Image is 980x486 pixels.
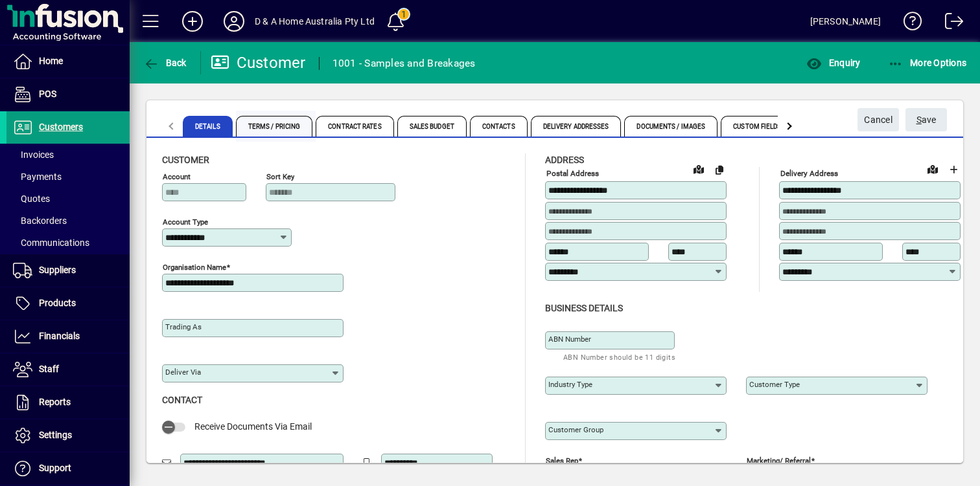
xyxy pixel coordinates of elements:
[39,331,80,341] span: Financials
[39,397,71,407] span: Reports
[916,115,922,125] span: S
[545,303,623,313] span: Business details
[165,368,201,377] mat-label: Deliver via
[6,419,130,452] a: Settings
[39,89,56,99] span: POS
[213,10,255,33] button: Profile
[888,58,967,68] span: More Options
[548,425,603,434] mat-label: Customer group
[130,51,201,74] app-page-header-button: Back
[162,395,202,405] span: Contact
[6,45,130,78] a: Home
[140,51,190,74] button: Back
[6,232,130,254] a: Communications
[13,149,54,160] span: Invoices
[6,386,130,419] a: Reports
[749,380,800,389] mat-label: Customer type
[236,116,313,137] span: Terms / Pricing
[545,155,584,165] span: Address
[6,188,130,210] a: Quotes
[747,456,811,465] mat-label: Marketing/ Referral
[39,56,63,66] span: Home
[864,109,892,131] span: Cancel
[39,430,72,440] span: Settings
[531,116,622,137] span: Delivery Addresses
[332,53,476,74] div: 1001 - Samples and Breakages
[165,322,202,331] mat-label: Trading as
[916,109,937,131] span: ave
[6,254,130,287] a: Suppliers
[397,116,467,137] span: Sales Budget
[905,108,947,131] button: Save
[266,172,294,181] mat-label: Sort key
[806,58,860,68] span: Enquiry
[548,380,592,389] mat-label: Industry type
[6,452,130,485] a: Support
[709,159,730,180] button: Copy to Delivery address
[6,210,130,232] a: Backorders
[688,159,709,179] a: View on map
[183,116,233,137] span: Details
[857,108,899,131] button: Cancel
[163,263,226,272] mat-label: Organisation name
[943,159,964,180] button: Choose address
[39,265,76,275] span: Suppliers
[721,116,793,137] span: Custom Fields
[885,51,970,74] button: More Options
[162,155,209,165] span: Customer
[6,320,130,353] a: Financials
[548,335,591,344] mat-label: ABN Number
[810,11,881,32] div: [PERSON_NAME]
[6,287,130,320] a: Products
[163,172,191,181] mat-label: Account
[211,52,306,73] div: Customer
[6,144,130,166] a: Invoices
[255,11,375,32] div: D & A Home Australia Pty Ltd
[922,159,943,179] a: View on map
[163,217,208,226] mat-label: Account Type
[39,364,59,374] span: Staff
[13,237,89,248] span: Communications
[39,122,83,132] span: Customers
[13,193,50,204] span: Quotes
[894,3,922,45] a: Knowledge Base
[6,353,130,386] a: Staff
[39,463,71,473] span: Support
[6,166,130,188] a: Payments
[316,116,393,137] span: Contract Rates
[470,116,528,137] span: Contacts
[172,10,213,33] button: Add
[563,349,675,364] mat-hint: ABN Number should be 11 digits
[13,215,67,226] span: Backorders
[143,58,187,68] span: Back
[624,116,717,137] span: Documents / Images
[546,456,578,465] mat-label: Sales rep
[39,298,76,308] span: Products
[194,421,312,432] span: Receive Documents Via Email
[935,3,964,45] a: Logout
[803,51,863,74] button: Enquiry
[13,171,62,182] span: Payments
[6,78,130,111] a: POS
